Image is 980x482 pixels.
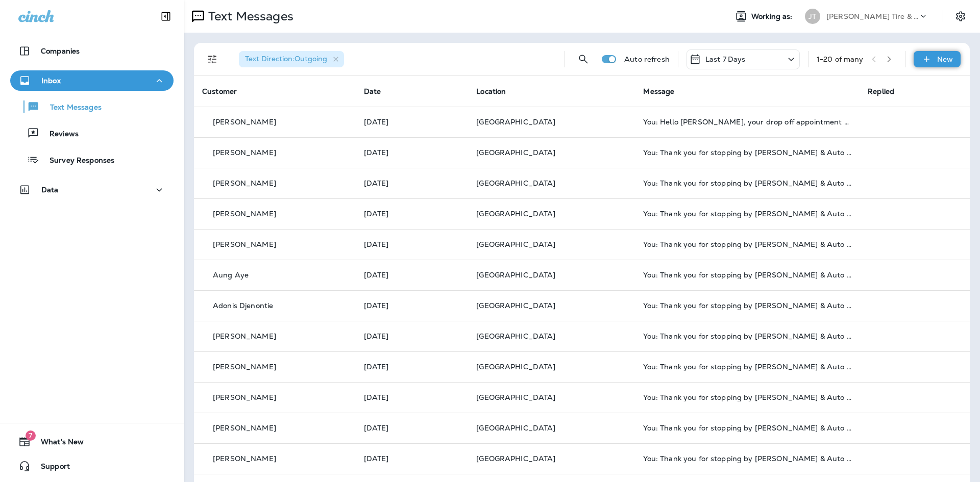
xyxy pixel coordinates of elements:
p: Aung Aye [213,271,249,279]
span: [GEOGRAPHIC_DATA] [476,301,555,310]
p: Companies [41,47,80,55]
p: Last 7 Days [705,55,746,63]
p: Sep 20, 2025 08:06 AM [364,240,460,248]
p: [PERSON_NAME] [213,240,276,248]
button: Companies [10,41,174,61]
p: Inbox [41,77,61,85]
button: 7What's New [10,432,174,452]
p: Sep 19, 2025 02:58 PM [364,393,460,401]
p: [PERSON_NAME] [213,363,276,371]
p: [PERSON_NAME] [213,118,276,126]
span: [GEOGRAPHIC_DATA] [476,423,555,433]
span: Working as: [751,12,795,21]
span: Text Direction : Outgoing [245,54,327,63]
div: You: Thank you for stopping by Jensen Tire & Auto - South 97th Street. Please take 30 seconds to ... [643,424,851,432]
p: Adonis Djenontie [213,301,273,310]
p: Reviews [39,130,79,139]
div: Text Direction:Outgoing [239,51,344,67]
span: Message [643,87,674,96]
button: Reviews [10,122,174,144]
span: Location [476,87,506,96]
p: Data [41,186,59,194]
p: [PERSON_NAME] [213,454,276,463]
div: You: Hello Rick, your drop off appointment at Jensen Tire & Auto is tomorrow. Reschedule? Call +1... [643,118,851,126]
div: JT [805,9,820,24]
div: You: Thank you for stopping by Jensen Tire & Auto - South 97th Street. Please take 30 seconds to ... [643,271,851,279]
div: You: Thank you for stopping by Jensen Tire & Auto - South 97th Street. Please take 30 seconds to ... [643,393,851,401]
span: [GEOGRAPHIC_DATA] [476,454,555,463]
span: [GEOGRAPHIC_DATA] [476,393,555,402]
span: [GEOGRAPHIC_DATA] [476,270,555,280]
div: You: Thank you for stopping by Jensen Tire & Auto - South 97th Street. Please take 30 seconds to ... [643,148,851,157]
p: Survey Responses [39,156,114,166]
div: You: Thank you for stopping by Jensen Tire & Auto - South 97th Street. Please take 30 seconds to ... [643,179,851,187]
span: [GEOGRAPHIC_DATA] [476,148,555,157]
p: Sep 20, 2025 08:06 AM [364,148,460,157]
button: Inbox [10,70,174,91]
button: Text Messages [10,96,174,117]
button: Collapse Sidebar [152,6,180,27]
span: Customer [202,87,237,96]
p: Sep 19, 2025 09:58 AM [364,454,460,463]
div: 1 - 20 of many [817,55,864,63]
span: Replied [868,87,894,96]
p: [PERSON_NAME] [213,424,276,432]
div: You: Thank you for stopping by Jensen Tire & Auto - South 97th Street. Please take 30 seconds to ... [643,301,851,310]
span: [GEOGRAPHIC_DATA] [476,179,555,188]
span: [GEOGRAPHIC_DATA] [476,209,555,218]
p: [PERSON_NAME] [213,148,276,157]
button: Data [10,180,174,200]
span: [GEOGRAPHIC_DATA] [476,117,555,126]
span: Support [31,462,70,474]
button: Filters [202,49,223,69]
span: [GEOGRAPHIC_DATA] [476,240,555,249]
div: You: Thank you for stopping by Jensen Tire & Auto - South 97th Street. Please take 30 seconds to ... [643,332,851,340]
p: Sep 19, 2025 12:58 PM [364,424,460,432]
span: 7 [26,430,36,441]
div: You: Thank you for stopping by Jensen Tire & Auto - South 97th Street. Please take 30 seconds to ... [643,363,851,371]
p: [PERSON_NAME] [213,179,276,187]
span: What's New [31,438,84,450]
p: Sep 19, 2025 02:58 PM [364,363,460,371]
button: Settings [951,7,970,26]
div: You: Thank you for stopping by Jensen Tire & Auto - South 97th Street. Please take 30 seconds to ... [643,210,851,218]
p: Text Messages [40,103,102,113]
button: Support [10,456,174,476]
p: Auto refresh [624,55,670,63]
div: You: Thank you for stopping by Jensen Tire & Auto - South 97th Street. Please take 30 seconds to ... [643,240,851,248]
p: Text Messages [204,9,293,24]
p: [PERSON_NAME] Tire & Auto [826,12,918,20]
p: Sep 20, 2025 08:06 AM [364,210,460,218]
p: Sep 21, 2025 09:01 AM [364,118,460,126]
span: Date [364,87,381,96]
p: Sep 20, 2025 08:06 AM [364,179,460,187]
p: [PERSON_NAME] [213,210,276,218]
span: [GEOGRAPHIC_DATA] [476,362,555,371]
p: New [937,55,953,63]
p: [PERSON_NAME] [213,332,276,340]
p: Sep 19, 2025 03:59 PM [364,332,460,340]
p: Sep 20, 2025 08:06 AM [364,271,460,279]
span: [GEOGRAPHIC_DATA] [476,332,555,341]
p: [PERSON_NAME] [213,393,276,401]
button: Search Messages [573,49,594,69]
div: You: Thank you for stopping by Jensen Tire & Auto - South 97th Street. Please take 30 seconds to ... [643,454,851,463]
p: Sep 19, 2025 04:58 PM [364,301,460,310]
button: Survey Responses [10,149,174,170]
